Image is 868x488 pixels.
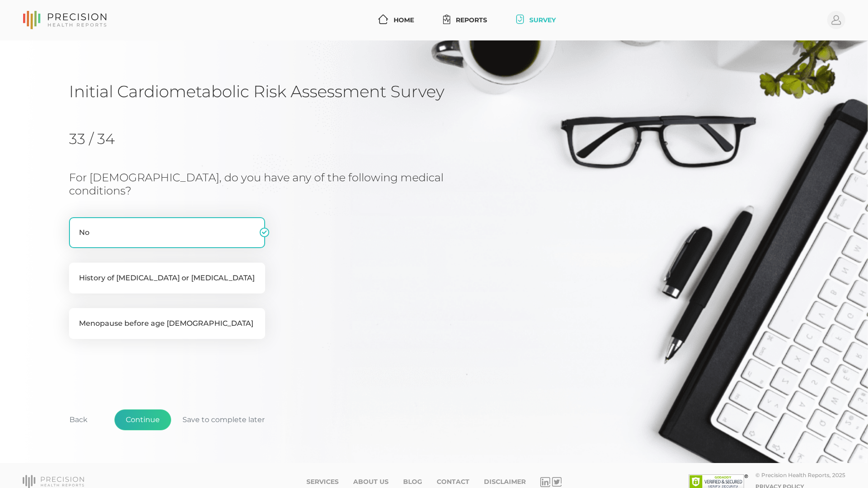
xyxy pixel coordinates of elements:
h1: Initial Cardiometabolic Risk Assessment Survey [69,81,799,101]
a: Services [306,478,339,486]
a: Reports [439,12,491,29]
a: Home [375,12,418,29]
button: Continue [114,409,171,430]
h3: For [DEMOGRAPHIC_DATA], do you have any of the following medical conditions? [69,171,469,198]
button: Save to complete later [171,409,276,430]
a: About Us [353,478,389,486]
label: No [69,217,265,248]
button: Back [58,409,99,430]
h2: 33 / 34 [69,130,162,148]
a: Disclaimer [484,478,526,486]
a: Survey [513,12,559,29]
a: Contact [437,478,469,486]
label: Menopause before age [DEMOGRAPHIC_DATA] [69,308,265,339]
label: History of [MEDICAL_DATA] or [MEDICAL_DATA] [69,263,265,294]
div: © Precision Health Reports, 2025 [755,472,845,478]
a: Blog [403,478,422,486]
